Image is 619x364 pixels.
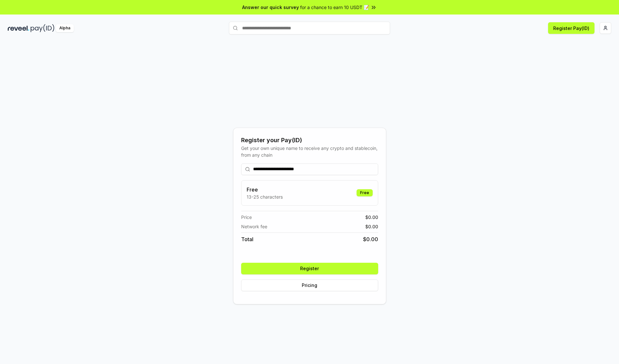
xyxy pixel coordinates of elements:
[247,186,283,193] h3: Free
[241,145,378,158] div: Get your own unique name to receive any crypto and stablecoin, from any chain
[241,280,378,291] button: Pricing
[241,136,378,145] div: Register your Pay(ID)
[241,223,267,230] span: Network fee
[56,24,74,32] div: Alpha
[365,223,378,230] span: $ 0.00
[242,4,299,11] span: Answer our quick survey
[8,24,29,32] img: reveel_dark
[241,214,252,221] span: Price
[247,193,283,200] p: 13-25 characters
[363,235,378,243] span: $ 0.00
[241,263,378,274] button: Register
[357,189,373,196] div: Free
[365,214,378,221] span: $ 0.00
[300,4,369,11] span: for a chance to earn 10 USDT 📝
[548,22,594,34] button: Register Pay(ID)
[241,235,253,243] span: Total
[31,24,54,32] img: pay_id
